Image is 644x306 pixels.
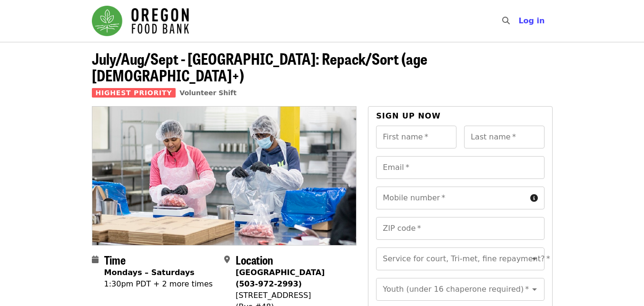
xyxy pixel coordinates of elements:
[104,268,195,277] strong: Mondays – Saturdays
[92,6,189,36] img: Oregon Food Bank - Home
[92,47,427,86] span: July/Aug/Sept - [GEOGRAPHIC_DATA]: Repack/Sort (age [DEMOGRAPHIC_DATA]+)
[528,283,541,296] button: Open
[376,111,441,120] span: Sign up now
[502,16,510,25] i: search icon
[528,252,541,266] button: Open
[464,126,545,148] input: Last name
[92,107,357,245] img: July/Aug/Sept - Beaverton: Repack/Sort (age 10+) organized by Oregon Food Bank
[376,187,526,209] input: Mobile number
[376,126,456,148] input: First name
[236,290,349,301] div: [STREET_ADDRESS]
[376,217,544,240] input: ZIP code
[92,255,99,264] i: calendar icon
[92,88,176,98] span: Highest Priority
[511,11,552,30] button: Log in
[179,89,237,97] a: Volunteer Shift
[104,251,126,268] span: Time
[236,251,273,268] span: Location
[515,10,523,32] input: Search
[236,268,325,288] strong: [GEOGRAPHIC_DATA] (503-972-2993)
[104,278,213,290] div: 1:30pm PDT + 2 more times
[376,156,544,179] input: Email
[518,16,545,25] span: Log in
[224,255,230,264] i: map-marker-alt icon
[530,194,538,203] i: circle-info icon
